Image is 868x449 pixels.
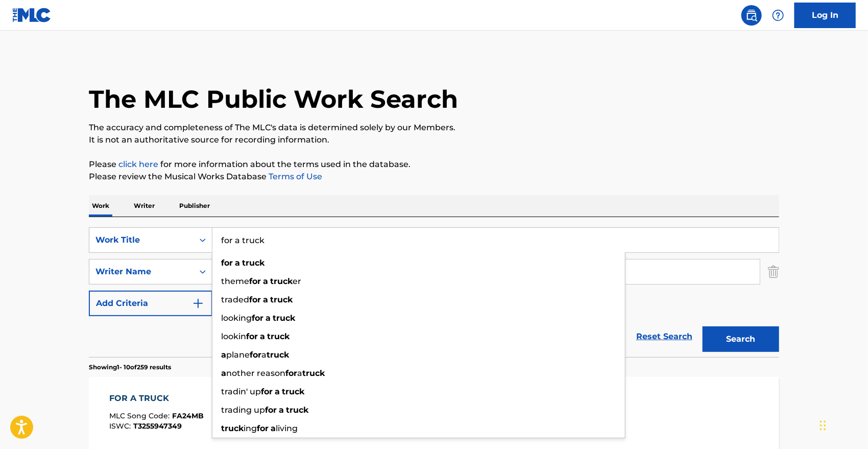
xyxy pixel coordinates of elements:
[270,295,293,304] strong: truck
[134,421,182,431] span: T3255947349
[89,122,779,134] p: The accuracy and completeness of The MLC's data is determined solely by our Members.
[95,266,187,278] div: Writer Name
[221,368,226,378] strong: a
[267,172,322,181] a: Terms of Use
[273,313,295,323] strong: truck
[221,387,261,396] span: tradin' up
[221,295,249,304] span: traded
[110,392,204,405] div: FOR A TRUCK
[89,158,779,171] p: Please for more information about the terms used in the database.
[246,332,258,341] strong: for
[279,405,284,415] strong: a
[250,350,261,360] strong: for
[772,9,784,21] img: help
[266,313,271,323] strong: a
[226,350,250,360] span: plane
[302,368,325,378] strong: truck
[221,332,246,341] span: lookin
[263,276,268,286] strong: a
[293,276,301,286] span: er
[741,5,762,26] a: Public Search
[286,405,308,415] strong: truck
[249,276,261,286] strong: for
[282,387,304,396] strong: truck
[176,195,213,217] p: Publisher
[226,368,285,378] span: nother reason
[817,400,868,449] iframe: Chat Widget
[89,134,779,146] p: It is not an authoritative source for recording information.
[270,276,293,286] strong: truck
[276,423,298,433] span: living
[95,234,187,246] div: Work Title
[244,423,257,433] span: ing
[768,259,779,285] img: Delete Criterion
[745,9,758,21] img: search
[221,350,226,360] strong: a
[242,258,264,268] strong: truck
[271,423,276,433] strong: a
[267,332,290,341] strong: truck
[252,313,263,323] strong: for
[131,195,158,217] p: Writer
[260,332,265,341] strong: a
[110,411,173,420] span: MLC Song Code :
[89,84,458,114] h1: The MLC Public Work Search
[257,423,269,433] strong: for
[89,195,112,217] p: Work
[285,368,297,378] strong: for
[265,405,277,415] strong: for
[275,387,280,396] strong: a
[820,410,826,441] div: Drag
[221,276,249,286] span: theme
[89,227,779,357] form: Search Form
[89,363,171,372] p: Showing 1 - 10 of 259 results
[221,258,233,268] strong: for
[261,350,267,360] span: a
[118,159,158,169] a: click here
[263,295,268,304] strong: a
[221,423,244,433] strong: truck
[297,368,302,378] span: a
[221,313,252,323] span: looking
[249,295,261,304] strong: for
[89,171,779,183] p: Please review the Musical Works Database
[794,3,856,28] a: Log In
[221,405,265,415] span: trading up
[192,297,204,310] img: 9d2ae6d4665cec9f34b9.svg
[703,326,779,352] button: Search
[631,325,697,348] a: Reset Search
[768,5,788,26] div: Help
[89,291,212,316] button: Add Criteria
[12,8,52,22] img: MLC Logo
[173,411,204,420] span: FA24MB
[110,421,134,431] span: ISWC :
[235,258,240,268] strong: a
[261,387,273,396] strong: for
[267,350,289,360] strong: truck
